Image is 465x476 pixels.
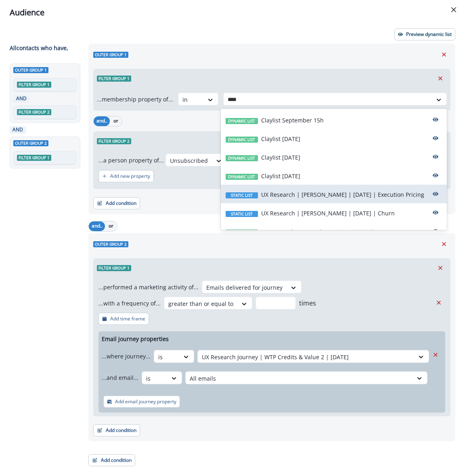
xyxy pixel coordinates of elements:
p: AND [11,126,24,133]
button: Close [447,3,460,16]
button: Add time frame [98,313,149,325]
button: preview [429,225,442,237]
span: Outer group 2 [13,140,48,146]
p: Add time frame [110,316,145,322]
span: Filter group 2 [17,109,51,115]
button: and.. [89,221,105,231]
p: Add new property [110,173,150,179]
span: Filter group 1 [17,82,51,88]
button: preview [429,151,442,163]
p: ...membership property of... [97,95,173,103]
button: Preview dynamic list [394,28,455,40]
p: All contact s who have, [10,44,68,52]
span: Dynamic list [226,137,258,143]
button: Remove [434,72,447,84]
span: Filter group 1 [97,265,131,271]
span: Outer group 1 [13,67,48,73]
button: Remove [432,297,445,309]
p: Email journey properties [102,335,169,343]
p: Add email journey property [115,399,176,404]
p: times [299,298,316,308]
span: Filter group 1 [97,76,131,82]
p: AND [15,95,28,102]
p: ...performed a marketing activity of... [98,283,199,291]
button: Add condition [93,424,140,436]
button: Remove [434,262,447,274]
p: ...where journey... [102,352,151,360]
p: Claylist [DATE] [261,172,300,180]
span: Filter group 1 [17,155,51,161]
p: Claylist September 15h [261,116,324,124]
span: Static list [226,192,258,198]
p: ...and email... [102,373,138,382]
button: Add new property [98,170,154,182]
button: preview [429,169,442,181]
button: Add condition [93,197,140,209]
p: ...a person property of... [98,156,164,164]
button: preview [429,188,442,200]
span: Outer group 2 [93,241,128,247]
button: Remove [438,48,450,61]
span: Dynamic list [226,155,258,161]
div: Audience [10,6,455,19]
button: preview [429,114,442,126]
span: Filter group 2 [97,138,131,144]
button: or [105,221,117,231]
span: Dynamic list [226,174,258,180]
p: ...with a frequency of... [98,299,161,308]
p: Claylist [DATE] [261,153,300,162]
button: and.. [94,116,110,126]
button: Remove [438,238,450,250]
p: Claylist [DATE] [261,135,300,143]
button: Add condition [88,454,135,466]
p: Preview dynamic list [406,32,452,37]
span: Static list [226,211,258,217]
button: Add email journey property [103,396,180,408]
p: UX Research | [PERSON_NAME] | [DATE] | Execution Pricing [261,190,424,199]
span: Dynamic list [226,118,258,124]
button: preview [429,206,442,219]
span: Outer group 1 [93,52,128,58]
p: UX Research | [PERSON_NAME] | [DATE] | Churn [261,209,395,217]
button: Remove [429,349,442,361]
button: or [110,116,122,126]
button: preview [429,132,442,144]
span: Dynamic list [226,230,258,236]
p: UX Research Journey | Execution Pricing| [DATE] [261,227,393,236]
